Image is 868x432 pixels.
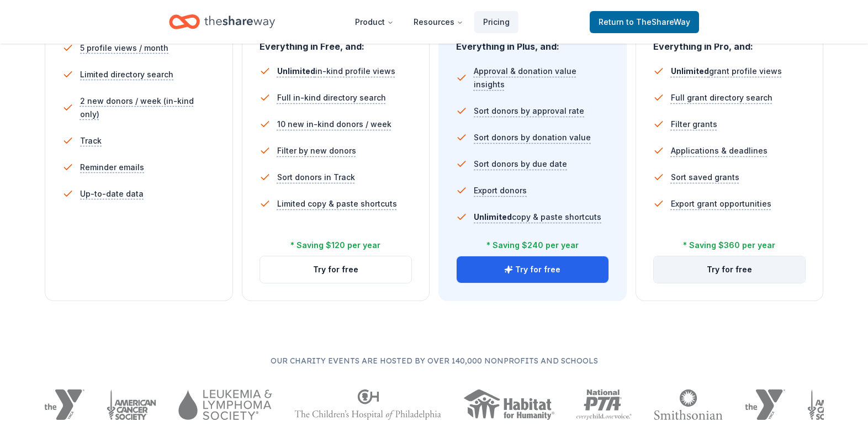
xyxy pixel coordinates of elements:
[745,389,785,420] img: YMCA
[463,389,554,420] img: Habitat for Humanity
[474,131,591,144] span: Sort donors by donation value
[474,212,512,222] span: Unlimited
[44,354,824,367] p: Our charity events are hosted by over 140,000 nonprofits and schools
[80,94,215,121] span: 2 new donors / week (in-kind only)
[346,9,518,35] nav: Main
[474,212,601,222] span: copy & paste shortcuts
[654,256,806,283] button: Try for free
[474,157,567,171] span: Sort donors by due date
[576,389,632,420] img: National PTA
[277,144,356,157] span: Filter by new donors
[671,118,717,131] span: Filter grants
[671,171,739,184] span: Sort saved grants
[683,239,775,252] div: * Saving $360 per year
[807,389,858,420] img: American Cancer Society
[671,197,771,210] span: Export grant opportunities
[294,389,441,420] img: The Children's Hospital of Philadelphia
[80,41,168,55] span: 5 profile views / month
[671,91,772,104] span: Full grant directory search
[277,197,397,210] span: Limited copy & paste shortcuts
[626,17,690,27] span: to TheShareWay
[169,9,275,35] a: Home
[44,389,84,420] img: YMCA
[290,239,380,252] div: * Saving $120 per year
[80,187,144,201] span: Up-to-date data
[405,11,472,33] button: Resources
[671,144,768,157] span: Applications & deadlines
[474,104,584,118] span: Sort donors by approval rate
[277,91,386,104] span: Full in-kind directory search
[346,11,403,33] button: Product
[486,239,579,252] div: * Saving $240 per year
[599,15,690,29] span: Return
[277,171,355,184] span: Sort donors in Track
[80,68,173,81] span: Limited directory search
[654,389,723,420] img: Smithsonian
[277,118,391,131] span: 10 new in-kind donors / week
[277,66,395,76] span: in-kind profile views
[671,66,709,76] span: Unlimited
[671,66,782,76] span: grant profile views
[590,11,699,33] a: Returnto TheShareWay
[277,66,315,76] span: Unlimited
[474,65,609,91] span: Approval & donation value insights
[178,389,272,420] img: Leukemia & Lymphoma Society
[80,134,102,147] span: Track
[474,11,518,33] a: Pricing
[474,184,527,197] span: Export donors
[260,256,412,283] button: Try for free
[80,161,144,174] span: Reminder emails
[107,389,157,420] img: American Cancer Society
[457,256,608,283] button: Try for free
